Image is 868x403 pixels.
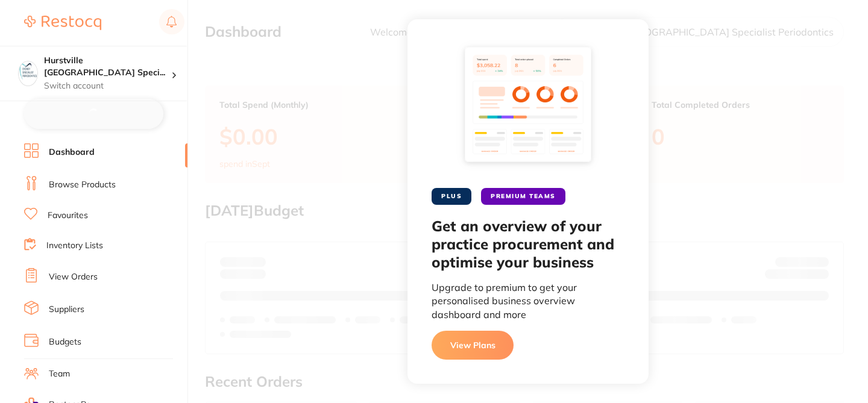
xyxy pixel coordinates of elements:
[432,331,514,360] button: View Plans
[49,368,70,380] a: Team
[432,188,471,205] span: PLUS
[460,43,596,173] img: dashboard-preview.svg
[44,80,171,92] p: Switch account
[24,16,101,30] img: Restocq Logo
[481,188,565,205] span: PREMIUM TEAMS
[49,146,95,158] a: Dashboard
[432,281,624,321] p: Upgrade to premium to get your personalised business overview dashboard and more
[49,271,98,283] a: View Orders
[44,55,171,78] h4: Hurstville Sydney Specialist Periodontics
[46,240,103,252] a: Inventory Lists
[24,9,101,37] a: Restocq Logo
[49,336,81,348] a: Budgets
[48,210,88,222] a: Favourites
[19,61,37,80] img: Hurstville Sydney Specialist Periodontics
[49,304,84,316] a: Suppliers
[49,179,116,191] a: Browse Products
[432,217,624,271] h2: Get an overview of your practice procurement and optimise your business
